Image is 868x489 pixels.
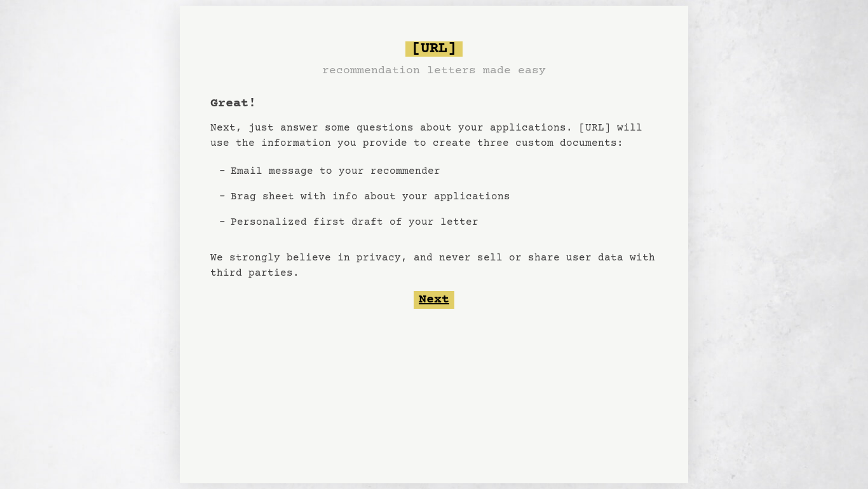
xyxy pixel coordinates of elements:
p: We strongly believe in privacy, and never sell or share user data with third parties. [210,250,658,281]
span: [URL] [405,41,463,57]
li: Email message to your recommender [226,159,515,184]
p: Next, just answer some questions about your applications. [URL] will use the information you prov... [210,120,658,151]
h1: Great! [210,95,256,113]
li: Brag sheet with info about your applications [226,184,515,209]
h3: recommendation letters made easy [322,62,546,80]
button: Next [414,291,454,309]
li: Personalized first draft of your letter [226,209,515,235]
